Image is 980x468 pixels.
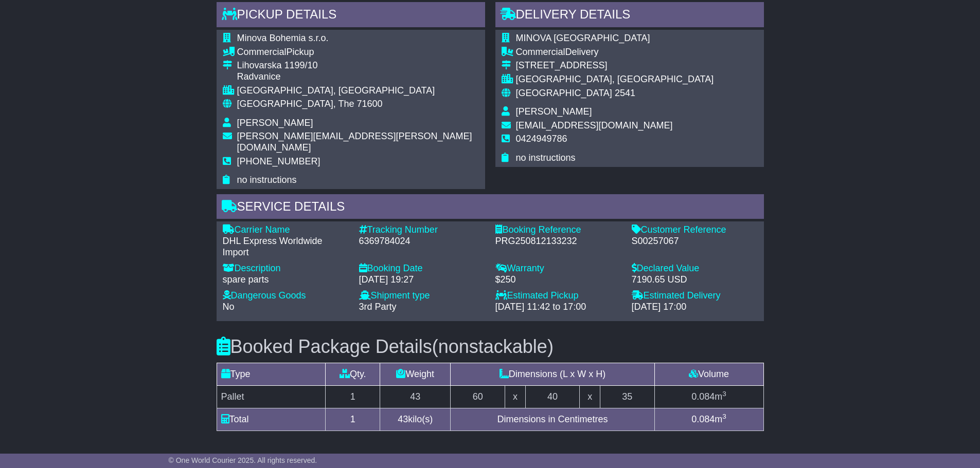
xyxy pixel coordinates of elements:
[237,71,479,83] div: Radvanice
[516,47,565,57] span: Commercial
[359,236,485,247] div: 6369784024
[326,408,380,431] td: 1
[632,236,758,247] div: S00257067
[237,85,479,97] div: [GEOGRAPHIC_DATA], [GEOGRAPHIC_DATA]
[495,274,621,286] div: $250
[237,175,297,185] span: no instructions
[169,456,317,464] span: © One World Courier 2025. All rights reserved.
[495,2,764,30] div: Delivery Details
[359,302,397,312] span: 3rd Party
[357,99,383,109] span: 71600
[632,302,758,313] div: [DATE] 17:00
[380,386,451,408] td: 43
[516,60,714,71] div: [STREET_ADDRESS]
[516,88,612,98] span: [GEOGRAPHIC_DATA]
[632,290,758,302] div: Estimated Delivery
[223,224,349,236] div: Carrier Name
[516,33,650,43] span: MINOVA [GEOGRAPHIC_DATA]
[217,386,326,408] td: Pallet
[217,194,764,222] div: Service Details
[217,336,764,357] h3: Booked Package Details
[217,363,326,386] td: Type
[359,224,485,236] div: Tracking Number
[380,363,451,386] td: Weight
[223,302,235,312] span: No
[516,47,714,58] div: Delivery
[516,106,592,117] span: [PERSON_NAME]
[237,33,329,43] span: Minova Bohemia s.r.o.
[495,224,621,236] div: Booking Reference
[654,386,763,408] td: m
[632,263,758,274] div: Declared Value
[516,120,673,130] span: [EMAIL_ADDRESS][DOMAIN_NAME]
[237,99,354,109] span: [GEOGRAPHIC_DATA], The
[495,263,621,274] div: Warranty
[600,386,654,408] td: 35
[359,263,485,274] div: Booking Date
[691,391,715,402] span: 0.084
[654,363,763,386] td: Volume
[722,390,726,398] sup: 3
[451,408,654,431] td: Dimensions in Centimetres
[691,414,715,424] span: 0.084
[223,263,349,274] div: Description
[223,290,349,302] div: Dangerous Goods
[580,386,600,408] td: x
[495,302,621,313] div: [DATE] 11:42 to 17:00
[398,414,408,424] span: 43
[654,408,763,431] td: m
[326,363,380,386] td: Qty.
[359,290,485,302] div: Shipment type
[432,336,554,357] span: (nonstackable)
[632,224,758,236] div: Customer Reference
[495,290,621,302] div: Estimated Pickup
[237,156,320,166] span: [PHONE_NUMBER]
[217,2,485,30] div: Pickup Details
[451,386,505,408] td: 60
[359,274,485,286] div: [DATE] 19:27
[722,413,726,420] sup: 3
[237,118,313,128] span: [PERSON_NAME]
[237,47,287,57] span: Commercial
[326,386,380,408] td: 1
[237,47,479,58] div: Pickup
[516,134,567,144] span: 0424949786
[495,236,621,247] div: PRG250812133232
[451,363,654,386] td: Dimensions (L x W x H)
[516,153,576,163] span: no instructions
[217,408,326,431] td: Total
[615,88,635,98] span: 2541
[380,408,451,431] td: kilo(s)
[223,236,349,258] div: DHL Express Worldwide Import
[632,274,758,286] div: 7190.65 USD
[505,386,525,408] td: x
[237,60,479,71] div: Lihovarska 1199/10
[237,131,472,153] span: [PERSON_NAME][EMAIL_ADDRESS][PERSON_NAME][DOMAIN_NAME]
[223,274,349,286] div: spare parts
[516,74,714,85] div: [GEOGRAPHIC_DATA], [GEOGRAPHIC_DATA]
[525,386,580,408] td: 40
